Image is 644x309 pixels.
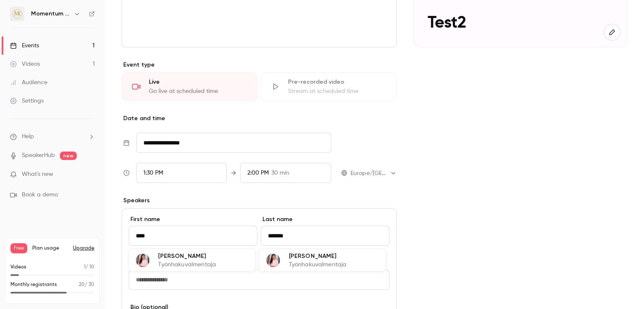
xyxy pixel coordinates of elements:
div: LiveGo live at scheduled time [122,72,257,101]
li: help-dropdown-opener [10,132,95,141]
span: 1:30 PM [143,170,163,176]
div: Stream at scheduled time [288,87,386,95]
span: 1 [84,265,86,270]
img: Momentum Renaissance [10,7,24,21]
a: SpeakerHub [22,151,55,160]
span: 20 [79,282,85,287]
p: / 10 [84,263,94,271]
label: First name [129,215,257,224]
p: Monthly registrants [10,281,57,288]
div: Events [10,41,39,50]
p: / 30 [79,281,94,288]
p: Date and time [122,114,397,123]
img: Nina Rostedt [267,253,280,267]
p: Videos [10,263,26,271]
h6: Momentum Renaissance [31,10,70,18]
p: Event type [122,61,397,69]
p: [PERSON_NAME] [289,252,347,260]
div: Pre-recorded video [288,78,386,86]
span: 2:00 PM [247,170,269,176]
label: Last name [261,215,390,224]
span: 30 min [271,169,289,178]
div: Pre-recorded videoStream at scheduled time [261,72,397,101]
button: Upgrade [73,245,94,252]
span: What's new [22,170,53,179]
img: Nina Rostedt [136,253,149,267]
span: Free [10,243,27,253]
p: Työnhakuvalmentaja [158,260,216,269]
div: Live [149,78,247,86]
div: Videos [10,60,40,68]
span: Help [22,132,34,141]
p: Test2 [428,14,613,33]
span: Book a demo [22,191,58,199]
p: [PERSON_NAME] [158,252,216,260]
p: Speakers [122,196,397,205]
div: To [240,163,331,183]
input: Tue, Feb 17, 2026 [136,133,331,153]
span: new [60,152,77,160]
div: From [136,163,227,183]
div: Europe/[GEOGRAPHIC_DATA] [351,169,397,178]
div: Audience [10,78,47,87]
div: Go live at scheduled time [149,87,247,95]
p: Työnhakuvalmentaja [289,260,347,269]
span: Plan usage [32,245,68,252]
div: Settings [10,97,44,105]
